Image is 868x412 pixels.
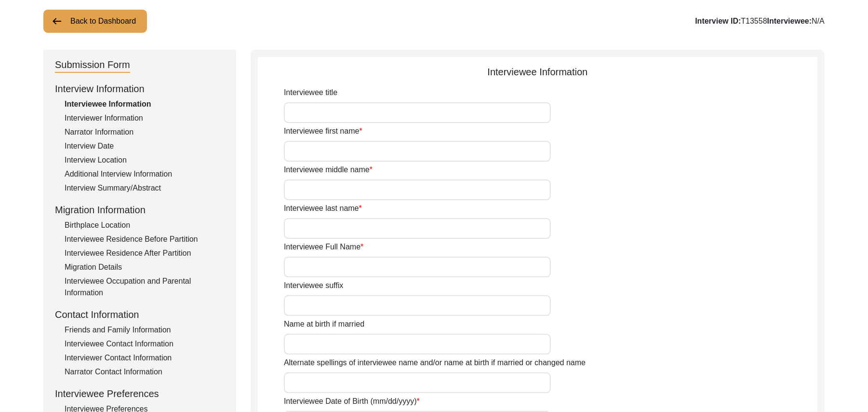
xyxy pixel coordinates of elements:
[65,366,225,378] div: Narrator Contact Information
[65,182,225,194] div: Interview Summary/Abstract
[65,275,225,299] div: Interviewee Occupation and Parental Information
[65,98,225,110] div: Interviewee Information
[695,15,825,27] div: T13558 N/A
[284,125,362,137] label: Interviewee first name
[65,154,225,166] div: Interview Location
[65,126,225,138] div: Narrator Information
[284,241,363,253] label: Interviewee Full Name
[65,220,225,231] div: Birthplace Location
[284,357,586,369] label: Alternate spellings of interviewee name and/or name at birth if married or changed name
[65,140,225,152] div: Interview Date
[65,168,225,180] div: Additional Interview Information
[55,307,225,322] div: Contact Information
[284,280,343,291] label: Interviewee suffix
[767,17,812,25] b: Interviewee:
[51,15,63,27] img: arrow-left.png
[65,247,225,259] div: Interviewee Residence After Partition
[284,203,362,214] label: Interviewee last name
[65,352,225,364] div: Interviewer Contact Information
[695,17,741,25] b: Interview ID:
[65,324,225,336] div: Friends and Family Information
[55,82,225,96] div: Interview Information
[55,386,225,401] div: Interviewee Preferences
[258,65,817,79] div: Interviewee Information
[284,318,364,330] label: Name at birth if married
[65,261,225,273] div: Migration Details
[65,233,225,245] div: Interviewee Residence Before Partition
[55,203,225,217] div: Migration Information
[43,10,147,33] button: Back to Dashboard
[284,164,373,176] label: Interviewee middle name
[284,396,420,407] label: Interviewee Date of Birth (mm/dd/yyyy)
[65,338,225,350] div: Interviewee Contact Information
[55,57,130,73] div: Submission Form
[65,112,225,124] div: Interviewer Information
[284,87,337,98] label: Interviewee title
